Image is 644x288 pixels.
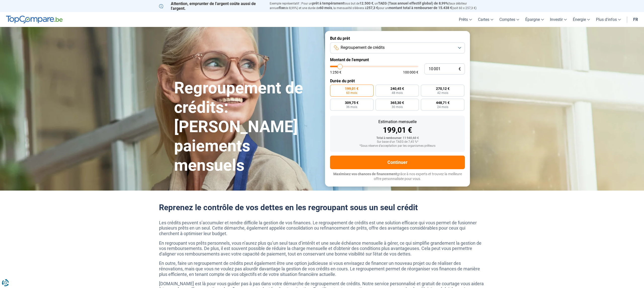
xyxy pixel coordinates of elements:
span: Regroupement de crédits [341,45,385,50]
button: Regroupement de crédits [330,42,465,53]
span: € [459,67,461,71]
span: prêt à tempérament [312,1,344,5]
button: Continuer [330,156,465,169]
a: Énergie [570,12,593,27]
span: 1 250 € [330,70,341,74]
span: 24 mois [437,105,448,109]
div: 199,01 € [334,126,461,134]
span: 12.500 € [359,1,373,5]
a: Plus d'infos [593,12,624,27]
span: TAEG (Taux annuel effectif global) de 8,99% [378,1,448,5]
span: 42 mois [437,91,448,94]
label: Montant de l'emprunt [330,57,465,62]
a: Investir [547,12,570,27]
img: TopCompare [6,16,63,24]
span: 199,01 € [345,87,358,90]
p: Attention, emprunter de l'argent coûte aussi de l'argent. [159,1,264,11]
span: fixe [279,6,285,10]
span: 30 mois [392,105,403,109]
div: Estimation mensuelle [334,120,461,124]
span: 60 mois [346,91,357,94]
div: Total à rembourser: 11 940,60 € [334,136,461,140]
span: 240,45 € [390,87,404,90]
span: 365,30 € [390,101,404,104]
p: grâce à nos experts et trouvez la meilleure offre personnalisée pour vous. [330,172,465,182]
label: Durée du prêt [330,79,465,83]
p: En outre, faire un regroupement de crédits peut également être une option judicieuse si vous envi... [159,261,485,277]
h2: Reprenez le contrôle de vos dettes en les regroupant sous un seul crédit [159,203,485,212]
span: 309,75 € [345,101,358,104]
label: But du prêt [330,36,465,41]
span: 36 mois [346,105,357,109]
div: Sur base d'un TAEG de 7,45 %* [334,140,461,144]
a: Prêts [456,12,475,27]
p: En regroupant vos prêts personnels, vous n’aurez plus qu’un seul taux d’intérêt et une seule éché... [159,240,485,257]
div: *Sous réserve d'acceptation par les organismes prêteurs [334,144,461,148]
p: Exemple représentatif : Pour un tous but de , un (taux débiteur annuel de 8,99%) et une durée de ... [270,1,485,10]
span: 60 mois [319,6,332,10]
a: Épargne [522,12,547,27]
span: 48 mois [392,91,403,94]
span: Maximisez vos chances de financement [333,172,397,176]
span: 100 000 € [403,70,418,74]
span: 257,3 € [367,6,378,10]
a: Cartes [475,12,496,27]
a: fr [630,12,641,27]
a: Comptes [496,12,522,27]
span: 448,71 € [436,101,450,104]
span: 270,12 € [436,87,450,90]
span: montant total à rembourser de 15.438 € [389,6,452,10]
h1: Regroupement de crédits: [PERSON_NAME] paiements mensuels [174,79,319,175]
p: Les crédits peuvent s’accumuler et rendre difficile la gestion de vos finances. Le regroupement d... [159,220,485,236]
